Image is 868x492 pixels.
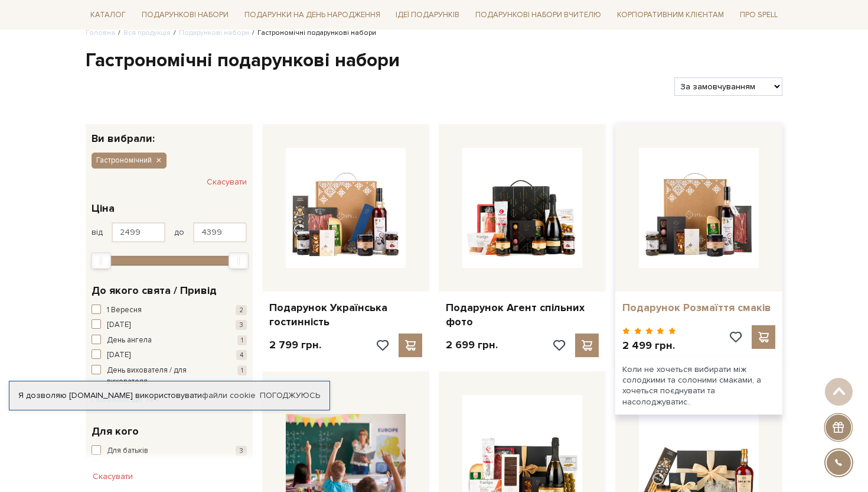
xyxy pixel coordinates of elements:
[269,338,321,352] p: 2 799 грн.
[237,365,247,376] span: 1
[92,319,247,331] button: [DATE] 3
[96,155,152,166] span: Гастрономічний
[9,390,329,401] div: Я дозволяю [DOMAIN_NAME] використовувати
[107,365,214,388] span: День вихователя / для вихователя
[236,320,247,330] span: 3
[86,124,253,144] div: Ви вибрали:
[202,390,256,400] a: файли cookie
[107,460,145,472] span: Для друзів
[86,48,782,73] h1: Гастрономічні подарункові набори
[615,357,782,415] div: Коли не хочеться вибирати між солодкими та солоними смаками, а хочеться поєднувати та насолоджува...
[612,6,729,24] a: Корпоративним клієнтам
[107,319,130,331] span: [DATE]
[193,222,247,242] input: Ціна
[249,28,376,38] li: Гастрономічні подарункові набори
[391,6,464,24] a: Ідеї подарунків
[236,446,247,456] span: 3
[86,28,115,37] a: Головна
[107,335,152,347] span: День ангела
[240,6,385,24] a: Подарунки на День народження
[92,200,115,216] span: Ціна
[112,222,165,242] input: Ціна
[86,6,130,24] a: Каталог
[237,335,247,345] span: 1
[92,423,139,439] span: Для кого
[92,283,217,299] span: До якого свята / Привід
[92,227,103,238] span: від
[107,445,148,457] span: Для батьків
[622,301,775,315] a: Подарунок Розмаїття смаків
[86,467,140,486] button: Скасувати
[446,301,599,329] a: Подарунок Агент спільних фото
[91,253,111,269] div: Min
[107,349,130,361] span: [DATE]
[179,28,249,37] a: Подарункові набори
[92,445,247,457] button: Для батьків 3
[92,460,247,472] button: Для друзів 6
[207,173,247,192] button: Скасувати
[260,390,320,401] a: Погоджуюсь
[92,305,247,316] button: 1 Вересня 2
[735,6,782,24] a: Про Spell
[107,305,142,316] span: 1 Вересня
[174,227,184,238] span: до
[137,6,233,24] a: Подарункові набори
[92,153,167,168] button: Гастрономічний
[123,28,171,37] a: Вся продукція
[269,301,422,329] a: Подарунок Українська гостинність
[236,305,247,315] span: 2
[471,5,606,25] a: Подарункові набори Вчителю
[446,338,498,352] p: 2 699 грн.
[92,365,247,388] button: День вихователя / для вихователя 1
[229,253,249,269] div: Max
[92,349,247,361] button: [DATE] 4
[236,350,247,360] span: 4
[92,335,247,347] button: День ангела 1
[622,339,676,352] p: 2 499 грн.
